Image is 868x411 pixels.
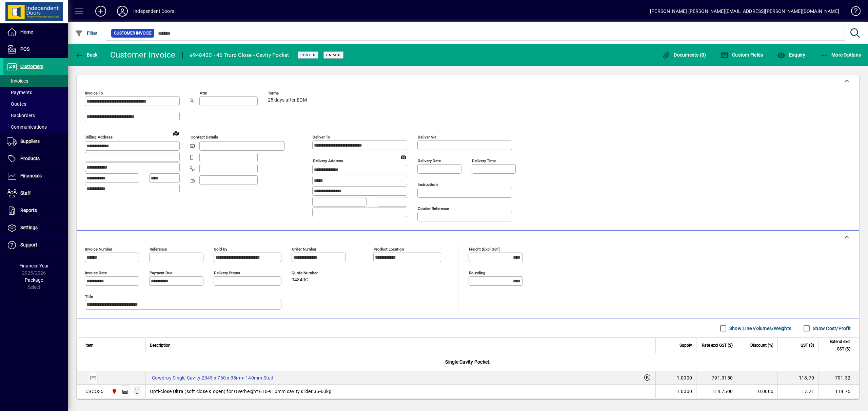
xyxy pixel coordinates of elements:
mat-label: Freight (excl GST) [469,247,500,252]
span: 1.0000 [677,388,692,395]
a: Suppliers [3,133,68,150]
span: Item [85,342,94,349]
a: Staff [3,185,68,202]
span: Financial Year [19,263,49,268]
div: Customer Invoice [110,49,176,60]
a: Home [3,24,68,41]
a: POS [3,41,68,58]
mat-label: Delivery date [418,158,441,163]
span: Extend excl GST ($) [823,338,850,353]
td: 0.0000 [737,385,777,398]
span: Products [20,156,40,161]
div: CSCO35 [85,388,104,395]
span: Settings [20,225,38,230]
span: Quote number [292,271,332,275]
button: Back [73,49,99,61]
span: Invoices [7,78,28,84]
span: More Options [820,52,861,58]
span: Quotes [7,101,26,107]
span: Suppliers [20,138,40,144]
app-page-header-button: Back [68,49,105,61]
td: 114.75 [818,385,859,398]
mat-label: Instructions [418,182,438,187]
label: Show Cost/Profit [811,325,851,332]
div: 114.7500 [701,388,733,395]
a: Products [3,150,68,167]
span: Communications [7,124,47,130]
span: Payments [7,90,32,95]
a: Support [3,237,68,254]
span: Documents (0) [662,52,706,58]
div: [PERSON_NAME] [PERSON_NAME][EMAIL_ADDRESS][PERSON_NAME][DOMAIN_NAME] [650,6,839,17]
span: Description [150,342,171,349]
mat-label: Invoice To [85,91,103,95]
a: Knowledge Base [846,1,860,23]
mat-label: Payment due [150,271,172,275]
span: Rate excl GST ($) [702,342,733,349]
mat-label: Attn [200,91,207,95]
span: Christchurch [110,388,118,395]
div: Independent Doors [133,6,174,17]
span: Back [75,52,98,58]
span: Opti-close Ultra (soft close & open) for Overheight 610-910mm cavity slider 35-60kg [150,388,332,395]
span: Customer Invoice [114,30,152,37]
div: Single Cavity Pocket: [77,353,859,371]
span: Staff [20,190,31,196]
span: Package [25,277,43,283]
label: Show Line Volumes/Weights [728,325,791,332]
button: Add [90,5,112,17]
a: Payments [3,87,68,98]
span: Backorders [7,113,35,118]
mat-label: Order number [292,247,316,252]
span: Supply [679,342,692,349]
span: GST ($) [801,342,814,349]
mat-label: Title [85,294,93,299]
a: Settings [3,219,68,236]
a: Reports [3,202,68,219]
a: View on map [398,151,409,162]
span: Enquiry [777,52,805,58]
mat-label: Invoice number [85,247,112,252]
mat-label: Reference [150,247,167,252]
span: Financials [20,173,42,178]
div: 791.3150 [701,374,733,381]
a: View on map [171,128,181,138]
mat-label: Delivery time [472,158,496,163]
span: Home [20,29,33,35]
span: Reports [20,208,37,213]
span: 1.0000 [677,374,692,381]
mat-label: Sold by [214,247,227,252]
button: Documents (0) [660,49,708,61]
button: Filter [73,27,99,39]
span: Unpaid [326,53,341,57]
button: More Options [818,49,863,61]
span: 94840C [292,277,308,283]
a: Quotes [3,98,68,110]
label: Cowdroy Single Cavity 2345 x 760 x 35mm 140mm Stud [150,374,276,382]
mat-label: Deliver via [418,135,436,139]
mat-label: Courier Reference [418,206,449,211]
span: Support [20,242,37,247]
mat-label: Invoice date [85,271,107,275]
span: Filter [75,30,98,36]
mat-label: Product location [374,247,404,252]
a: Financials [3,168,68,185]
span: Posted [300,53,316,57]
span: 25 days after EOM [268,98,307,103]
td: 17.21 [777,385,818,398]
button: Profile [112,5,133,17]
span: Customers [20,64,43,69]
span: Discount (%) [750,342,773,349]
div: #94840C - 46 Truro Close - Cavity Pocket [190,50,289,61]
mat-label: Deliver To [313,135,330,139]
span: Terms [268,91,309,95]
span: Custom Fields [721,52,763,58]
mat-label: Rounding [469,271,485,275]
td: 118.70 [777,371,818,385]
a: Communications [3,121,68,133]
mat-label: Delivery status [214,271,240,275]
button: Custom Fields [719,49,765,61]
a: Invoices [3,75,68,87]
a: Backorders [3,110,68,121]
td: 791.32 [818,371,859,385]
